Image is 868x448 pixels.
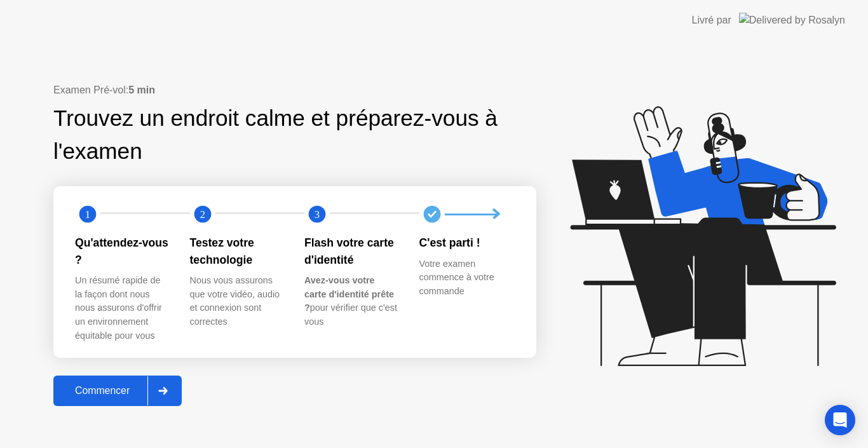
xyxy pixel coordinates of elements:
button: Commencer [53,376,182,406]
div: Open Intercom Messenger [825,405,855,435]
text: 3 [315,208,320,221]
div: Testez votre technologie [190,234,285,268]
div: Commencer [57,385,147,397]
div: Examen Pré-vol: [53,83,536,98]
img: Delivered by Rosalyn [739,13,845,27]
div: Livré par [692,13,731,28]
div: Votre examen commence à votre commande [419,257,514,299]
div: Nous vous assurons que votre vidéo, audio et connexion sont correctes [190,274,285,329]
text: 2 [200,208,205,221]
b: Avez-vous votre carte d'identité prête ? [304,275,394,313]
div: C'est parti ! [419,234,514,251]
text: 1 [85,208,90,221]
b: 5 min [128,85,155,95]
div: pour vérifier que c'est vous [304,274,399,329]
div: Un résumé rapide de la façon dont nous nous assurons d'offrir un environnement équitable pour vous [75,274,170,343]
div: Flash votre carte d'identité [304,234,399,268]
div: Qu'attendez-vous ? [75,234,170,268]
div: Trouvez un endroit calme et préparez-vous à l'examen [53,102,501,169]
